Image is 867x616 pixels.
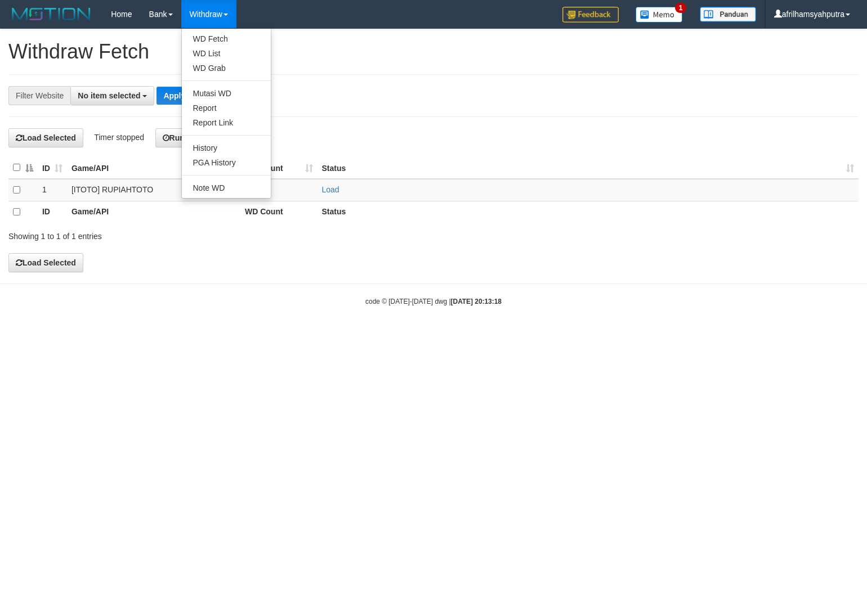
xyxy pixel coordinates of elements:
button: Load Selected [8,128,83,147]
th: ID [38,201,67,223]
a: Report [182,101,271,115]
small: code © [DATE]-[DATE] dwg | [365,298,502,305]
th: Game/API [67,201,240,223]
img: MOTION_logo.png [8,6,94,23]
div: Showing 1 to 1 of 1 entries [8,226,353,242]
td: [ITOTO] RUPIAHTOTO [67,179,240,201]
div: Filter Website [8,86,70,105]
th: ID: activate to sort column ascending [38,157,67,179]
span: 1 [675,3,687,13]
button: Apply Filter [157,87,213,105]
a: Note WD [182,181,271,195]
img: Feedback.jpg [562,7,619,23]
th: Game/API: activate to sort column ascending [67,157,240,179]
th: WD Count: activate to sort column ascending [240,157,318,179]
a: WD Grab [182,61,271,75]
th: Status [318,201,859,223]
a: Load [322,185,339,194]
a: WD List [182,46,271,61]
a: History [182,141,271,155]
button: No item selected [70,86,154,105]
th: WD Count [240,201,318,223]
span: No item selected [78,91,140,100]
button: Run Auto-Load [155,128,234,147]
a: PGA History [182,155,271,170]
td: 1 [38,179,67,201]
button: Load Selected [8,253,83,272]
a: Mutasi WD [182,86,271,101]
span: Timer stopped [94,133,144,142]
a: WD Fetch [182,32,271,46]
th: Status: activate to sort column ascending [318,157,859,179]
img: panduan.png [700,7,756,22]
a: Report Link [182,115,271,130]
h1: Withdraw Fetch [8,41,859,63]
img: Button%20Memo.svg [636,7,683,23]
strong: [DATE] 20:13:18 [451,298,502,305]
